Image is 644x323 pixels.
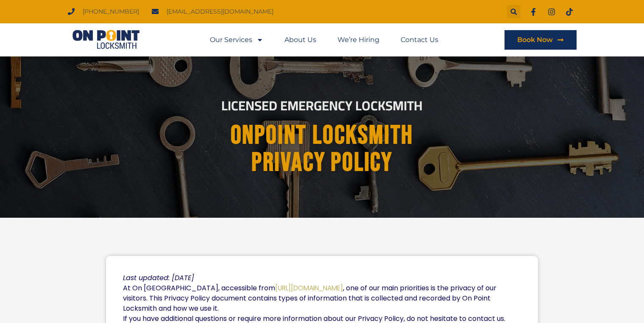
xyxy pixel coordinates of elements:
[507,5,520,18] div: Search
[81,6,139,17] span: [PHONE_NUMBER]
[85,122,560,177] h1: Onpoint Locksmith PRIVACY POLICY
[164,6,273,17] span: [EMAIL_ADDRESS][DOMAIN_NAME]
[284,30,316,50] a: About Us
[123,283,520,314] p: At On [GEOGRAPHIC_DATA], accessible from , one of our main priorities is the privacy of our visit...
[401,30,438,50] a: Contact Us
[505,30,577,50] a: Book Now
[210,30,438,50] nav: Menu
[123,273,194,283] em: Last updated: [DATE]
[275,283,343,293] a: [URL][DOMAIN_NAME]
[337,30,379,50] a: We’re Hiring
[210,30,263,50] a: Our Services
[517,37,553,43] span: Book Now
[86,99,558,112] h2: Licensed emergency Locksmith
